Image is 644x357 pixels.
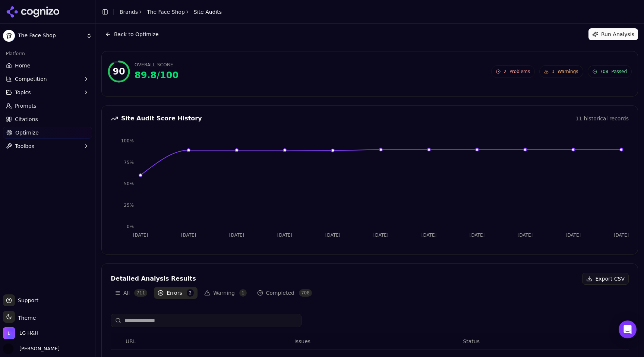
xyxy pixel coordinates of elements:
th: URL [123,333,291,350]
span: 711 [134,289,147,297]
tspan: [DATE] [373,233,389,238]
span: Competition [15,75,47,83]
tspan: [DATE] [229,233,244,238]
span: Prompts [15,102,37,110]
span: Problems [509,69,530,75]
div: Open Intercom Messenger [619,320,637,338]
span: The Face Shop [18,32,83,39]
img: LG H&H [3,327,15,339]
img: Yaroslav Mynchenko [3,344,13,354]
span: 708 [299,289,312,297]
span: Citations [15,116,38,123]
a: Citations [3,113,92,125]
div: Overall Score [135,62,179,68]
tspan: 0% [127,224,134,229]
button: Topics [3,86,92,98]
div: 89.8 / 100 [135,69,179,81]
tspan: [DATE] [566,233,581,238]
button: Open organization switcher [3,327,38,339]
span: Support [15,297,38,304]
tspan: 50% [124,181,134,186]
tspan: [DATE] [325,233,341,238]
tspan: 100% [121,138,134,143]
span: LG H&H [19,330,38,337]
img: The Face Shop [3,30,15,42]
div: 11 historical records [575,115,629,122]
span: Toolbox [15,142,35,150]
a: The Face Shop [147,8,185,16]
tspan: 75% [124,160,134,165]
a: Prompts [3,100,92,112]
span: URL [126,338,136,345]
span: 1 [239,289,247,297]
tspan: [DATE] [181,233,196,238]
span: 2 [503,69,506,75]
span: Issues [294,338,311,345]
nav: breadcrumb [120,8,222,16]
span: [PERSON_NAME] [16,345,60,352]
button: All711 [111,287,151,299]
div: Site Audit Score History [111,115,202,122]
span: Warnings [558,69,578,75]
span: Optimize [15,129,39,136]
tspan: 25% [124,203,134,208]
span: Topics [15,89,31,96]
button: Errors2 [154,287,198,299]
span: 708 [600,69,609,75]
th: Issues [291,333,460,350]
tspan: [DATE] [422,233,437,238]
tspan: [DATE] [133,233,148,238]
div: Detailed Analysis Results [111,276,196,282]
tspan: [DATE] [518,233,533,238]
span: Status [463,338,480,345]
span: Passed [611,69,627,75]
button: Toolbox [3,140,92,152]
button: Competition [3,73,92,85]
span: 3 [552,69,555,75]
span: Site Audits [194,8,222,16]
a: Brands [120,9,138,15]
tspan: [DATE] [277,233,293,238]
a: Home [3,60,92,72]
button: Back to Optimize [101,28,162,40]
button: Completed708 [253,287,316,299]
span: Home [15,62,30,69]
span: 2 [187,289,194,297]
button: Export CSV [582,273,629,285]
a: Optimize [3,127,92,139]
tspan: [DATE] [470,233,485,238]
button: Run Analysis [588,28,638,40]
div: Platform [3,48,92,60]
button: Open user button [3,344,60,354]
button: Warning1 [201,287,250,299]
th: Status [460,333,629,350]
div: 90 [113,66,125,78]
tspan: [DATE] [614,233,629,238]
span: Theme [15,315,36,321]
